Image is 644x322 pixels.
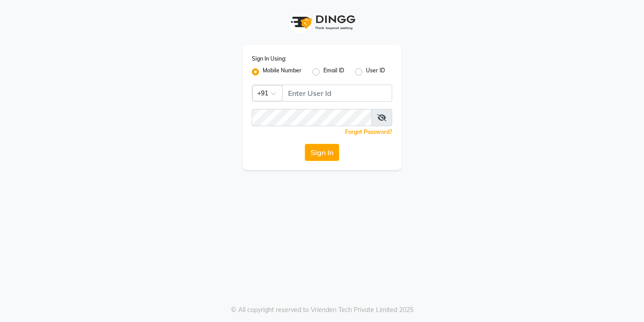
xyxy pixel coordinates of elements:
[286,9,358,36] img: logo1.svg
[282,85,392,102] input: Username
[252,55,286,63] label: Sign In Using:
[305,144,339,161] button: Sign In
[366,66,385,77] label: User ID
[263,66,302,77] label: Mobile Number
[323,66,344,77] label: Email ID
[345,128,392,135] a: Forgot Password?
[252,109,372,126] input: Username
